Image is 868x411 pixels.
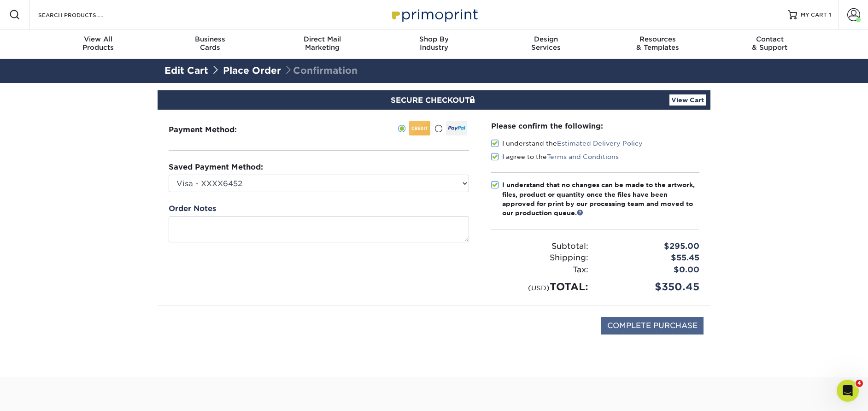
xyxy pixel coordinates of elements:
[42,35,154,43] span: View All
[37,9,127,20] input: SEARCH PRODUCTS.....
[714,35,826,43] span: Contact
[602,29,714,59] a: Resources& Templates
[547,153,619,160] a: Terms and Conditions
[801,11,827,19] span: MY CART
[42,35,154,52] div: Products
[391,96,477,105] span: SECURE CHECKOUT
[154,35,266,52] div: Cards
[42,29,154,59] a: View AllProducts
[484,241,595,252] div: Subtotal:
[164,317,211,344] img: DigiCert Secured Site Seal
[388,5,480,24] img: Primoprint
[490,35,602,43] span: Design
[378,29,490,59] a: Shop ByIndustry
[484,279,595,294] div: TOTAL:
[490,35,602,52] div: Services
[484,252,595,264] div: Shipping:
[378,35,490,43] span: Shop By
[169,203,216,214] label: Order Notes
[595,264,706,276] div: $0.00
[714,35,826,52] div: & Support
[601,317,704,335] input: COMPLETE PURCHASE
[557,140,643,147] a: Estimated Delivery Policy
[266,29,378,59] a: Direct MailMarketing
[169,125,259,134] h3: Payment Method:
[164,65,208,76] a: Edit Cart
[595,252,706,264] div: $55.45
[378,35,490,52] div: Industry
[602,35,714,52] div: & Templates
[169,162,263,173] label: Saved Payment Method:
[714,29,826,59] a: Contact& Support
[484,264,595,276] div: Tax:
[829,12,831,18] span: 1
[491,139,643,148] label: I understand the
[502,180,699,218] div: I understand that no changes can be made to the artwork, files, product or quantity once the file...
[669,94,706,106] a: View Cart
[154,29,266,59] a: BusinessCards
[223,65,281,76] a: Place Order
[266,35,378,52] div: Marketing
[491,121,699,131] div: Please confirm the following:
[266,35,378,43] span: Direct Mail
[284,65,358,76] span: Confirmation
[602,35,714,43] span: Resources
[837,380,859,402] iframe: Intercom live chat
[528,284,550,292] small: (USD)
[490,29,602,59] a: DesignServices
[491,152,619,161] label: I agree to the
[856,380,863,387] span: 4
[595,279,706,294] div: $350.45
[154,35,266,43] span: Business
[595,241,706,252] div: $295.00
